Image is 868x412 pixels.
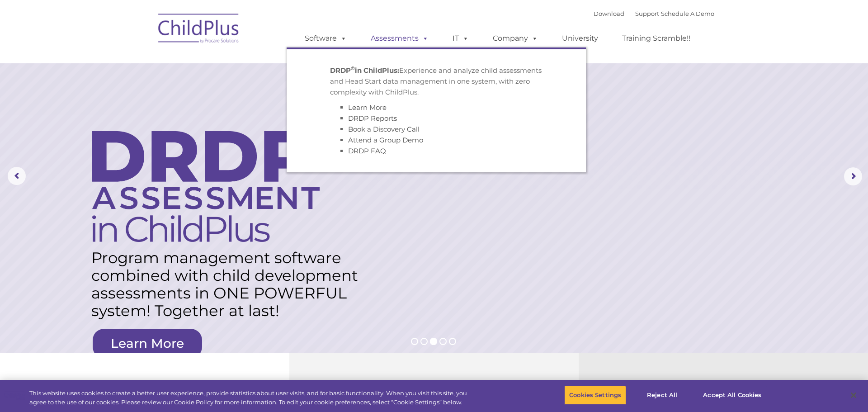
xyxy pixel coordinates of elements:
[594,10,624,17] a: Download
[348,125,420,133] a: Book a Discovery Call
[564,386,626,405] button: Cookies Settings
[154,7,244,52] img: ChildPlus by Procare Solutions
[635,10,659,17] a: Support
[348,114,397,123] a: DRDP Reports
[126,60,153,66] span: Last name
[351,65,355,71] sup: ©
[844,385,863,405] button: Close
[348,147,386,155] a: DRDP FAQ
[296,29,356,47] a: Software
[348,136,423,144] a: Attend a Group Demo
[594,10,714,17] font: |
[29,389,477,407] div: This website uses cookies to create a better user experience, provide statistics about user visit...
[661,10,714,17] a: Schedule A Demo
[330,65,542,98] p: Experience and analyze child assessments and Head Start data management in one system, with zero ...
[93,329,202,358] a: Learn More
[330,66,399,75] strong: DRDP in ChildPlus:
[126,97,164,104] span: Phone number
[634,386,690,405] button: Reject All
[553,29,607,47] a: University
[484,29,547,47] a: Company
[362,29,438,47] a: Assessments
[92,131,320,242] img: DRDP Assessment in ChildPlus
[348,103,387,112] a: Learn More
[613,29,699,47] a: Training Scramble!!
[443,29,478,47] a: IT
[698,386,766,405] button: Accept All Cookies
[91,249,369,320] rs-layer: Program management software combined with child development assessments in ONE POWERFUL system! T...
